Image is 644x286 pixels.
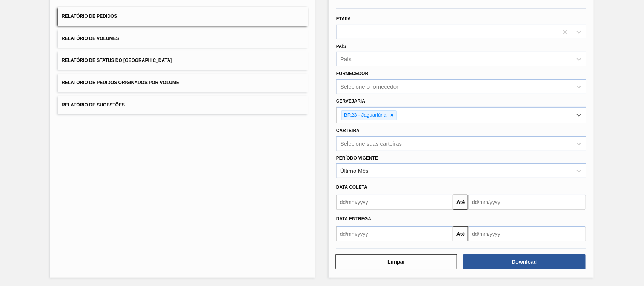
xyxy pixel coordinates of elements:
span: Relatório de Status do [GEOGRAPHIC_DATA] [61,58,172,63]
label: Período Vigente [336,155,378,161]
button: Download [463,254,585,269]
div: Selecione o fornecedor [340,84,398,90]
label: Carteira [336,128,360,133]
label: País [336,44,346,49]
input: dd/mm/yyyy [468,226,585,241]
div: País [340,56,352,63]
span: Relatório de Pedidos [61,14,117,19]
input: dd/mm/yyyy [468,195,585,210]
div: BR23 - Jaguariúna [342,111,388,120]
span: Data entrega [336,216,371,221]
button: Relatório de Volumes [58,29,308,48]
label: Fornecedor [336,71,368,76]
button: Relatório de Status do [GEOGRAPHIC_DATA] [58,51,308,70]
input: dd/mm/yyyy [336,195,453,210]
span: Data coleta [336,185,367,190]
span: Relatório de Pedidos Originados por Volume [61,80,179,85]
button: Até [453,226,468,241]
label: Cervejaria [336,98,365,104]
span: Relatório de Sugestões [61,102,125,108]
div: Último Mês [340,168,369,174]
span: Relatório de Volumes [61,36,119,41]
button: Relatório de Pedidos Originados por Volume [58,74,308,92]
button: Limpar [335,254,457,269]
button: Relatório de Pedidos [58,7,308,26]
div: Selecione suas carteiras [340,140,402,147]
button: Relatório de Sugestões [58,96,308,114]
button: Até [453,195,468,210]
input: dd/mm/yyyy [336,226,453,241]
label: Etapa [336,16,351,22]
